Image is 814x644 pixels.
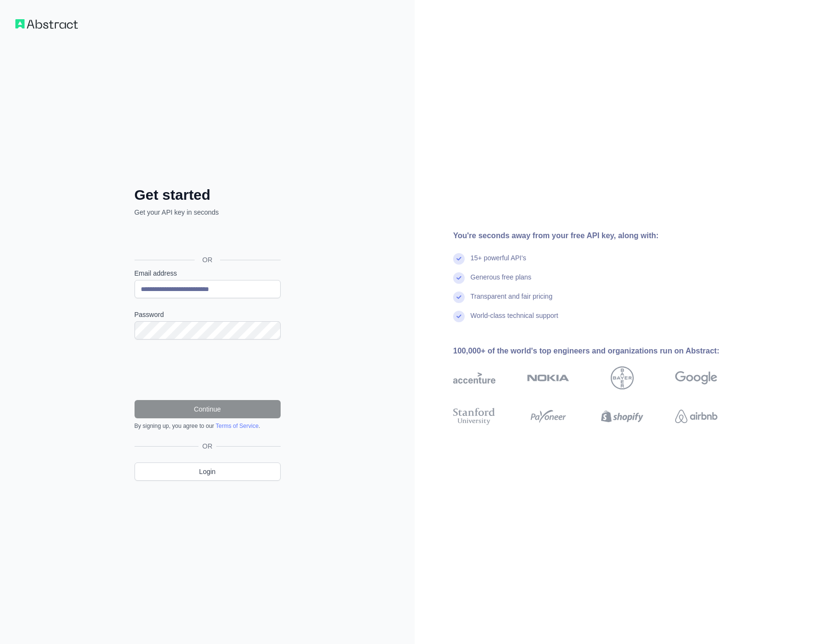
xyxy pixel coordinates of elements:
[135,422,281,430] div: By signing up, you agree to our .
[453,272,465,284] img: check mark
[135,268,281,278] label: Email address
[135,310,281,319] label: Password
[453,253,465,265] img: check mark
[135,207,281,217] p: Get your API key in seconds
[453,230,748,242] div: You're seconds away from your free API key, along with:
[470,272,531,292] div: Generous free plans
[601,406,643,427] img: shopify
[611,366,634,389] img: bayer
[675,406,717,427] img: airbnb
[135,351,281,389] iframe: reCAPTCHA
[195,255,220,265] span: OR
[135,462,281,481] a: Login
[15,19,78,29] img: Workflow
[453,292,465,303] img: check mark
[130,228,284,249] iframe: Sign in with Google Button
[470,311,558,330] div: World-class technical support
[453,311,465,322] img: check mark
[135,186,281,204] h2: Get started
[527,406,569,427] img: payoneer
[453,345,748,357] div: 100,000+ of the world's top engineers and organizations run on Abstract:
[527,366,569,389] img: nokia
[470,292,553,311] div: Transparent and fair pricing
[470,253,526,272] div: 15+ powerful API's
[453,406,495,427] img: stanford university
[216,423,259,429] a: Terms of Service
[135,400,281,418] button: Continue
[675,366,717,389] img: google
[198,441,216,451] span: OR
[453,366,495,389] img: accenture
